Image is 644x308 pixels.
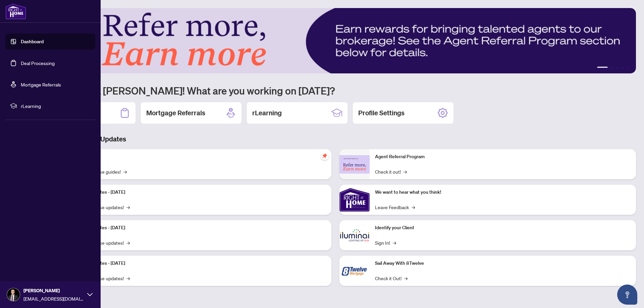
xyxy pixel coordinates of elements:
span: pushpin [321,152,329,160]
span: → [404,274,408,282]
span: → [126,239,130,246]
img: Slide 0 [35,8,636,73]
p: Platform Updates - [DATE] [70,260,326,267]
img: Agent Referral Program [339,155,370,174]
img: Identify your Client [339,220,370,250]
p: We want to hear what you think! [375,189,631,196]
span: → [126,274,130,282]
button: 3 [616,67,619,69]
span: [EMAIL_ADDRESS][DOMAIN_NAME] [23,295,84,302]
h1: Welcome back [PERSON_NAME]! What are you working on [DATE]? [35,84,636,97]
span: [PERSON_NAME] [23,287,84,294]
p: Identify your Client [375,224,631,232]
img: We want to hear what you think! [339,185,370,215]
a: Mortgage Referrals [21,81,61,87]
a: Sign In!→ [375,239,396,246]
h2: Mortgage Referrals [146,108,205,118]
span: → [412,203,415,211]
p: Agent Referral Program [375,153,631,161]
a: Check it out!→ [375,168,407,175]
button: 1 [597,67,608,69]
img: Sail Away With 8Twelve [339,256,370,286]
a: Leave Feedback→ [375,203,415,211]
button: 4 [621,67,624,69]
a: Deal Processing [21,60,55,66]
h3: Brokerage & Industry Updates [35,134,636,144]
button: Open asap [617,285,637,305]
h2: Profile Settings [358,108,405,118]
span: → [404,168,407,175]
span: → [393,239,396,246]
h2: rLearning [252,108,282,118]
p: Sail Away With 8Twelve [375,260,631,267]
a: Dashboard [21,39,44,45]
span: → [123,168,127,175]
img: Profile Icon [7,288,20,301]
img: logo [5,3,26,19]
span: rLearning [21,102,91,110]
p: Platform Updates - [DATE] [70,224,326,232]
p: Platform Updates - [DATE] [70,189,326,196]
p: Self-Help [70,153,326,161]
a: Check it Out!→ [375,274,408,282]
button: 2 [610,67,613,69]
span: → [126,203,130,211]
button: 5 [627,67,629,69]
